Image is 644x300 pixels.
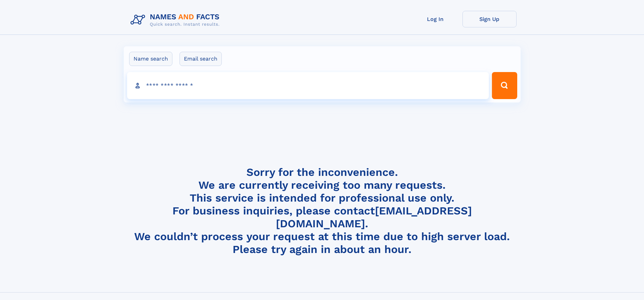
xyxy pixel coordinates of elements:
[129,52,172,66] label: Name search
[408,11,462,27] a: Log In
[492,72,517,99] button: Search Button
[127,72,489,99] input: search input
[180,52,222,66] label: Email search
[128,166,517,256] h4: Sorry for the inconvenience. We are currently receiving too many requests. This service is intend...
[128,11,225,29] img: Logo Names and Facts
[276,204,472,230] a: [EMAIL_ADDRESS][DOMAIN_NAME]
[462,11,517,27] a: Sign Up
